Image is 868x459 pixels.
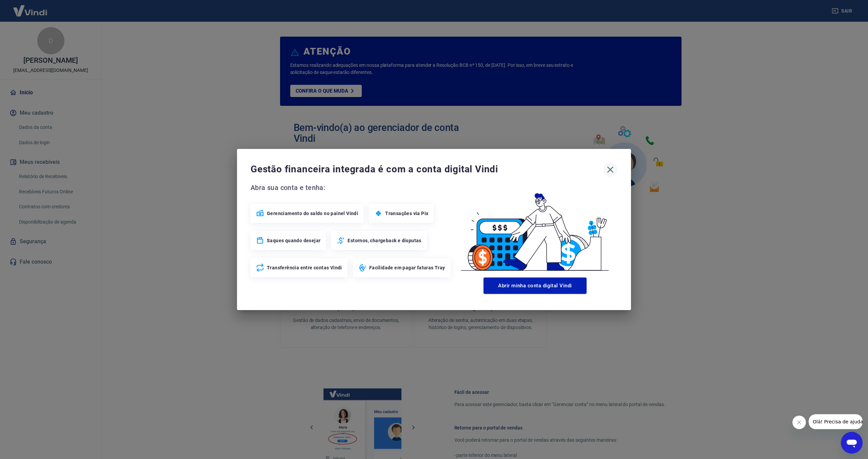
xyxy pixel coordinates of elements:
span: Olá! Precisa de ajuda? [4,5,57,10]
iframe: Botão para abrir a janela de mensagens [841,432,863,454]
span: Abra sua conta e tenha: [251,182,453,193]
iframe: Mensagem da empresa [809,414,863,429]
span: Transações via Pix [385,210,428,217]
span: Facilidade em pagar faturas Tray [369,264,445,271]
img: Good Billing [453,182,617,275]
span: Gerenciamento do saldo no painel Vindi [267,210,358,217]
span: Transferência entre contas Vindi [267,264,342,271]
iframe: Fechar mensagem [792,416,806,429]
span: Gestão financeira integrada é com a conta digital Vindi [251,162,603,176]
span: Saques quando desejar [267,237,320,244]
button: Abrir minha conta digital Vindi [484,278,587,294]
span: Estornos, chargeback e disputas [348,237,421,244]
